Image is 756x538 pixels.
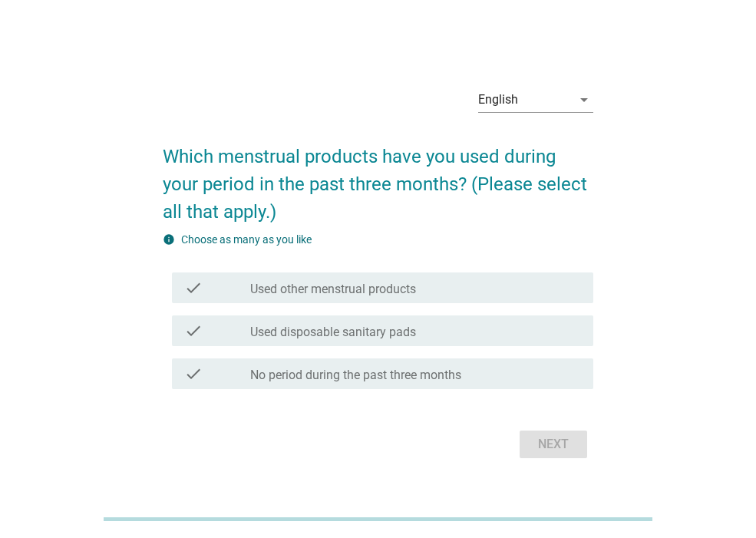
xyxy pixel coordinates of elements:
[163,127,593,226] h2: Which menstrual products have you used during your period in the past three months? (Please selec...
[250,325,416,340] label: Used disposable sanitary pads
[184,279,203,297] i: check
[163,233,175,246] i: info
[250,368,461,383] label: No period during the past three months
[184,322,203,340] i: check
[250,282,416,297] label: Used other menstrual products
[184,365,203,383] i: check
[181,233,312,246] label: Choose as many as you like
[478,93,518,107] div: English
[575,91,593,109] i: arrow_drop_down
